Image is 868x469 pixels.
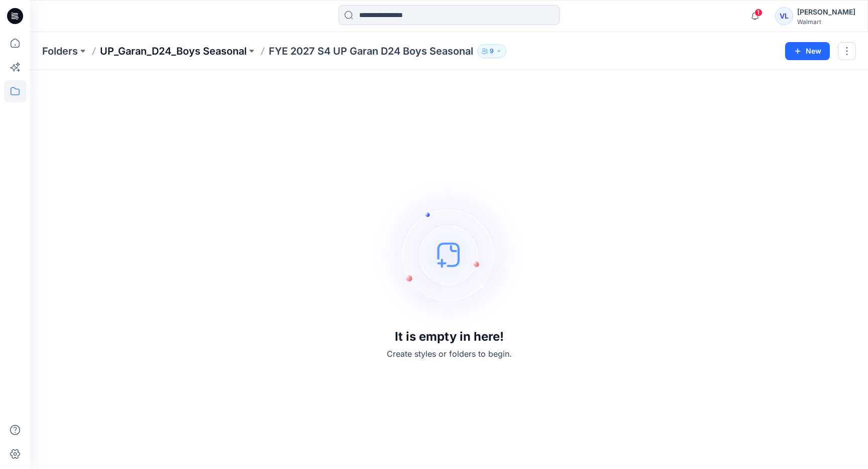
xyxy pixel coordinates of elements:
h3: It is empty in here! [395,330,504,344]
button: New [785,42,830,60]
span: 1 [754,9,763,17]
a: UP_Garan_D24_Boys Seasonal [100,44,247,58]
p: FYE 2027 S4 UP Garan D24 Boys Seasonal [269,44,473,58]
div: [PERSON_NAME] [797,6,855,18]
div: VL [775,7,793,25]
div: Walmart [797,18,855,26]
img: empty-state-image.svg [374,179,524,330]
p: Create styles or folders to begin. [387,348,512,360]
button: 9 [477,44,506,58]
a: Folders [42,44,78,58]
p: 9 [490,46,494,57]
